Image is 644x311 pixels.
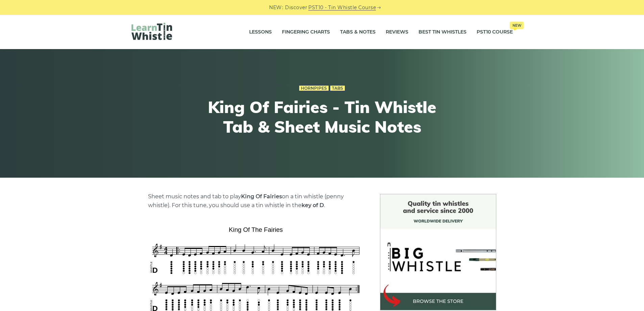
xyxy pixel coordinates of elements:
a: Fingering Charts [282,24,330,41]
h1: King Of Fairies - Tin Whistle Tab & Sheet Music Notes [198,97,447,136]
img: LearnTinWhistle.com [132,23,172,40]
a: Tabs & Notes [340,24,376,41]
a: Tabs [330,86,345,91]
a: PST10 CourseNew [477,24,513,41]
span: New [510,22,524,29]
img: BigWhistle Tin Whistle Store [380,194,496,310]
strong: King Of Fairies [241,193,282,200]
a: Lessons [249,24,272,41]
strong: key of D [302,202,324,208]
a: Reviews [386,24,408,41]
a: Best Tin Whistles [419,24,467,41]
a: Hornpipes [299,86,329,91]
p: Sheet music notes and tab to play on a tin whistle (penny whistle). For this tune, you should use... [148,192,364,210]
